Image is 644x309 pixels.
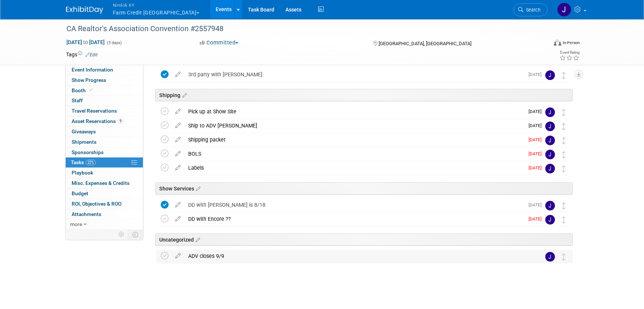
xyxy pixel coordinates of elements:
a: Event Information [66,65,143,75]
span: Nimlok KY [113,1,200,9]
img: Jamie Dunn [545,164,555,173]
a: edit [171,136,184,143]
a: edit [171,150,184,157]
i: Move task [562,151,566,158]
span: [DATE] [529,165,545,170]
a: edit [171,71,184,78]
div: 3rd party with [PERSON_NAME] [184,68,524,81]
a: Misc. Expenses & Credits [66,178,143,188]
span: Search [523,7,540,13]
span: Booth [72,87,94,93]
img: Jamie Dunn [557,3,571,17]
td: Tags [66,51,98,58]
span: Budget [72,190,88,196]
span: [GEOGRAPHIC_DATA], [GEOGRAPHIC_DATA] [379,41,471,46]
a: Budget [66,189,143,199]
i: Move task [562,109,566,116]
span: Asset Reservations [72,118,123,124]
span: Giveaways [72,129,96,134]
span: [DATE] [529,202,545,207]
a: Show Progress [66,75,143,85]
a: Travel Reservations [66,106,143,116]
div: ADV closes 9/9 [184,250,530,262]
a: Attachments [66,209,143,219]
span: Sponsorships [72,149,104,155]
a: edit [171,165,184,171]
span: [DATE] [529,151,545,156]
td: Toggle Event Tabs [128,230,143,239]
a: Edit [85,52,98,57]
a: Shipments [66,137,143,147]
span: [DATE] [529,123,545,128]
a: Asset Reservations9 [66,116,143,126]
img: Format-Inperson.png [554,40,561,46]
a: Search [513,3,547,16]
a: Tasks22% [66,157,143,167]
img: ExhibitDay [66,6,103,14]
img: Jamie Dunn [545,107,555,117]
a: Sponsorships [66,147,143,157]
a: edit [171,216,184,222]
span: (3 days) [106,40,122,45]
span: Attachments [72,211,101,217]
a: edit [171,202,184,208]
img: Jamie Dunn [545,201,555,210]
span: Staff [72,97,83,103]
a: Booth [66,86,143,96]
span: Shipments [72,139,97,145]
span: Misc. Expenses & Credits [72,180,130,186]
img: Jamie Dunn [545,136,555,145]
i: Move task [562,216,566,223]
div: Uncategorized [155,233,573,246]
img: Jamie Dunn [545,252,555,262]
span: 22% [86,160,96,165]
a: Playbook [66,168,143,178]
a: ROI, Objectives & ROO [66,199,143,209]
span: Event Information [72,67,113,73]
div: Show Services [155,182,573,195]
span: to [82,39,89,45]
div: Event Rating [559,51,579,54]
span: Travel Reservations [72,108,117,114]
div: Pick up at Show Site [184,105,524,118]
td: Personalize Event Tab Strip [115,230,128,239]
img: Jamie Dunn [545,215,555,225]
span: more [70,221,82,227]
div: Labels [184,162,524,174]
a: Giveaways [66,127,143,137]
i: Move task [562,137,566,144]
a: Edit sections [194,236,200,243]
div: Event Format [504,39,580,50]
span: Tasks [71,159,96,165]
a: Edit sections [194,185,200,192]
div: Shipping [155,89,573,101]
button: Committed [197,39,241,47]
i: Move task [562,202,566,209]
i: Move task [562,165,566,172]
div: Shipping packet [184,133,524,146]
a: more [66,219,143,229]
div: DD with [PERSON_NAME] is 8/18 [184,199,524,211]
span: ROI, Objectives & ROO [72,201,121,207]
span: [DATE] [529,109,545,114]
a: Staff [66,96,143,106]
span: Show Progress [72,77,106,83]
a: edit [171,108,184,115]
span: [DATE] [DATE] [66,39,105,46]
i: Move task [562,72,566,79]
img: Jamie Dunn [545,70,555,80]
div: CA Realtor's Association Convention #2557948 [64,22,536,36]
span: Playbook [72,170,93,176]
span: [DATE] [529,137,545,142]
span: 9 [118,118,123,124]
div: Ship to ADV [PERSON_NAME] [184,119,524,132]
i: Move task [562,123,566,130]
a: Edit sections [180,91,187,99]
img: Jamie Dunn [545,122,555,131]
span: [DATE] [529,72,545,77]
div: DD with Encore ?? [184,213,524,225]
i: Booth reservation complete [89,88,93,92]
a: edit [171,253,184,259]
div: BOLS [184,147,524,160]
div: In-Person [562,40,580,46]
